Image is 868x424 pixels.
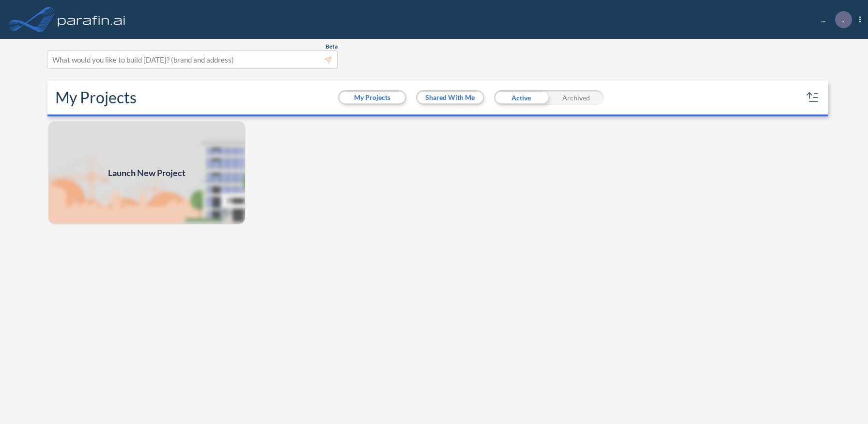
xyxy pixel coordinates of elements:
span: Beta [325,43,338,50]
a: Launch New Project [47,120,246,225]
img: add [47,120,246,225]
div: ... [806,11,861,28]
button: My Projects [340,92,405,103]
button: Shared With Me [418,92,483,103]
span: Launch New Project [108,166,186,179]
img: logo [56,10,127,29]
button: sort [805,90,821,105]
h2: My Projects [55,88,137,107]
p: . [842,15,844,24]
div: Active [494,90,549,105]
div: Archived [549,90,604,105]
